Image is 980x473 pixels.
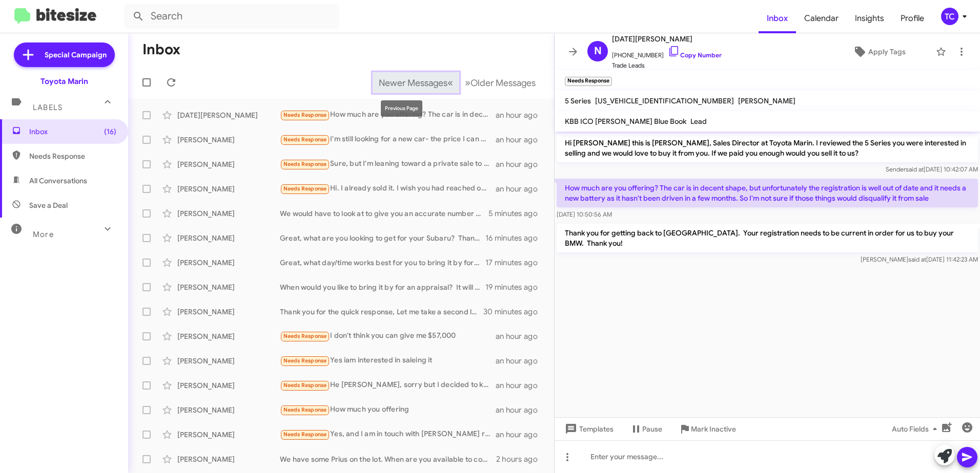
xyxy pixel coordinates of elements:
[177,405,280,415] div: [PERSON_NAME]
[485,233,546,243] div: 16 minutes ago
[594,43,602,59] span: N
[177,356,280,366] div: [PERSON_NAME]
[565,77,612,86] small: Needs Response
[177,307,280,317] div: [PERSON_NAME]
[280,379,496,391] div: He [PERSON_NAME], sorry but I decided to keep the vehicle till the wheels fall off off.
[557,134,978,162] p: Hi [PERSON_NAME] this is [PERSON_NAME], Sales Director at Toyota Marin. I reviewed the 5 Series y...
[177,110,280,120] div: [DATE][PERSON_NAME]
[33,230,54,239] span: More
[177,159,280,169] div: [PERSON_NAME]
[932,8,969,25] button: TC
[381,100,422,117] div: Previous Page
[642,420,662,438] span: Pause
[33,103,63,112] span: Labels
[29,126,116,137] span: Inbox
[484,307,546,317] div: 30 minutes ago
[177,282,280,292] div: [PERSON_NAME]
[622,420,670,438] button: Pause
[496,135,546,145] div: an hour ago
[283,333,327,339] span: Needs Response
[280,428,496,440] div: Yes, and I am in touch with [PERSON_NAME] regarding my interests… Thanks
[373,72,542,93] nav: Page navigation example
[283,112,327,118] span: Needs Response
[177,380,280,391] div: [PERSON_NAME]
[690,117,707,126] span: Lead
[496,429,546,440] div: an hour ago
[759,4,796,33] a: Inbox
[177,257,280,268] div: [PERSON_NAME]
[177,184,280,194] div: [PERSON_NAME]
[557,179,978,207] p: How much are you offering? The car is in decent shape, but unfortunately the registration is well...
[280,404,496,416] div: How much you offering
[471,77,536,89] span: Older Messages
[29,176,87,186] span: All Conversations
[459,72,542,93] button: Next
[496,184,546,194] div: an hour ago
[283,185,327,192] span: Needs Response
[565,96,591,105] span: 5 Series
[868,42,906,61] span: Apply Tags
[908,255,926,263] span: said at
[555,420,622,438] button: Templates
[280,233,485,243] div: Great, what are you looking to get for your Subaru? Thank you!
[283,431,327,438] span: Needs Response
[892,420,941,438] span: Auto Fields
[465,76,471,89] span: »
[557,210,612,218] span: [DATE] 10:50:56 AM
[280,134,496,145] div: I'm still looking for a new car- the price I can get for the i3 will impact the decision for sure
[892,4,932,33] a: Profile
[177,454,280,464] div: [PERSON_NAME]
[847,4,892,33] a: Insights
[280,109,496,121] div: How much are you offering? The car is in decent shape, but unfortunately the registration is well...
[29,151,116,161] span: Needs Response
[886,165,978,173] span: Sender [DATE] 10:42:07 AM
[45,50,107,60] span: Special Campaign
[280,307,484,317] div: Thank you for the quick response, Let me take a second look at this and i will update you shortly
[612,33,722,45] span: [DATE][PERSON_NAME]
[177,135,280,145] div: [PERSON_NAME]
[177,208,280,219] div: [PERSON_NAME]
[280,330,496,342] div: I don't think you can give me $57,000
[668,51,722,59] a: Copy Number
[40,76,88,87] div: Toyota Marin
[485,257,546,268] div: 17 minutes ago
[177,331,280,341] div: [PERSON_NAME]
[280,355,496,367] div: Yes iam interested in saleing it
[280,158,496,170] div: Sure, but I'm leaning toward a private sale to get a bit more for it
[280,454,496,464] div: We have some Prius on the lot. When are you available to come in?
[496,380,546,391] div: an hour ago
[280,257,485,268] div: Great, what day/time works best for you to bring it by for a 10 minute appraisal? Thank you!
[29,200,68,210] span: Save a Deal
[124,4,339,29] input: Search
[884,420,949,438] button: Auto Fields
[373,72,459,93] button: Previous
[738,96,795,105] span: [PERSON_NAME]
[670,420,744,438] button: Mark Inactive
[496,405,546,415] div: an hour ago
[177,429,280,440] div: [PERSON_NAME]
[595,96,734,105] span: [US_VEHICLE_IDENTIFICATION_NUMBER]
[496,331,546,341] div: an hour ago
[283,136,327,143] span: Needs Response
[14,42,115,67] a: Special Campaign
[283,357,327,364] span: Needs Response
[379,77,447,89] span: Newer Messages
[496,356,546,366] div: an hour ago
[557,224,978,252] p: Thank you for getting back to [GEOGRAPHIC_DATA]. Your registration needs to be current in order f...
[796,4,847,33] a: Calendar
[612,60,722,71] span: Trade Leads
[612,45,722,60] span: [PHONE_NUMBER]
[283,161,327,167] span: Needs Response
[280,208,488,219] div: We would have to look at to give you an accurate number on it. What day/time works best for you t...
[104,126,116,137] span: (16)
[485,282,546,292] div: 19 minutes ago
[827,42,931,61] button: Apply Tags
[941,8,958,25] div: TC
[563,420,614,438] span: Templates
[691,420,736,438] span: Mark Inactive
[861,255,978,263] span: [PERSON_NAME] [DATE] 11:42:23 AM
[565,117,686,126] span: KBB ICO [PERSON_NAME] Blue Book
